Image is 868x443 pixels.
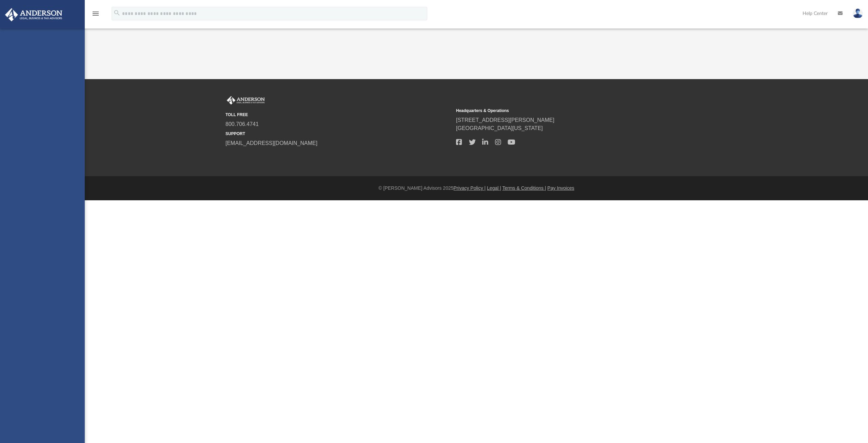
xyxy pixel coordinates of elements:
a: menu [92,13,100,18]
a: Privacy Policy | [454,185,486,191]
small: TOLL FREE [225,112,451,118]
a: [STREET_ADDRESS][PERSON_NAME] [456,117,554,123]
div: © [PERSON_NAME] Advisors 2025 [85,185,868,192]
a: 800.706.4741 [225,121,259,127]
i: menu [92,10,100,18]
a: Pay Invoices [547,185,574,191]
a: Legal | [487,185,501,191]
a: [EMAIL_ADDRESS][DOMAIN_NAME] [225,140,317,146]
img: User Pic [853,8,863,18]
img: Anderson Advisors Platinum Portal [225,96,266,105]
a: [GEOGRAPHIC_DATA][US_STATE] [456,125,543,131]
a: Terms & Conditions | [502,185,546,191]
i: search [113,9,121,17]
small: Headquarters & Operations [456,108,682,114]
img: Anderson Advisors Platinum Portal [3,8,64,21]
small: SUPPORT [225,131,451,137]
